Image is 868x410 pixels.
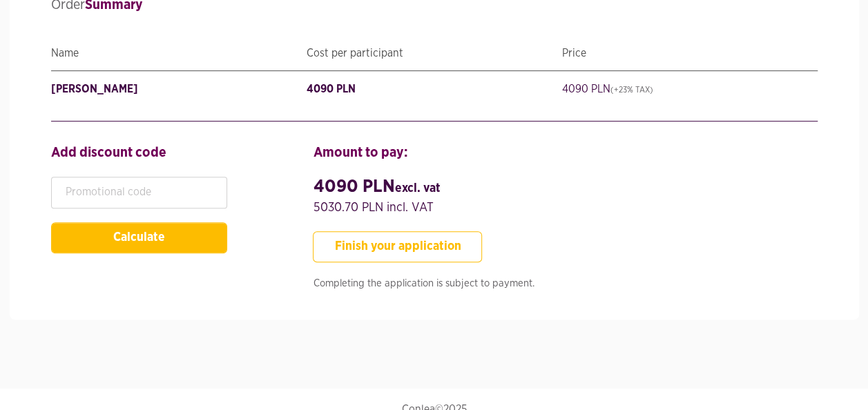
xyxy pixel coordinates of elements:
div: Price [562,43,818,64]
s: [PERSON_NAME] [51,84,138,95]
p: Completing the application is subject to payment. [313,276,817,292]
button: Finish your application [313,231,482,262]
button: Calculate [51,222,227,253]
s: 4090 PLN [562,84,653,95]
u: (+23% TAX) [610,86,653,94]
span: excl. VAT [394,182,440,195]
span: 5030.70 PLN incl. VAT [313,202,433,214]
s: 4090 PLN [307,84,356,95]
input: Promotional code [51,177,227,208]
div: Cost per participant [307,43,562,64]
strong: 4090 PLN [313,177,440,195]
strong: Amount to pay: [313,146,407,159]
div: Name [51,43,307,64]
strong: Add discount code [51,146,166,159]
